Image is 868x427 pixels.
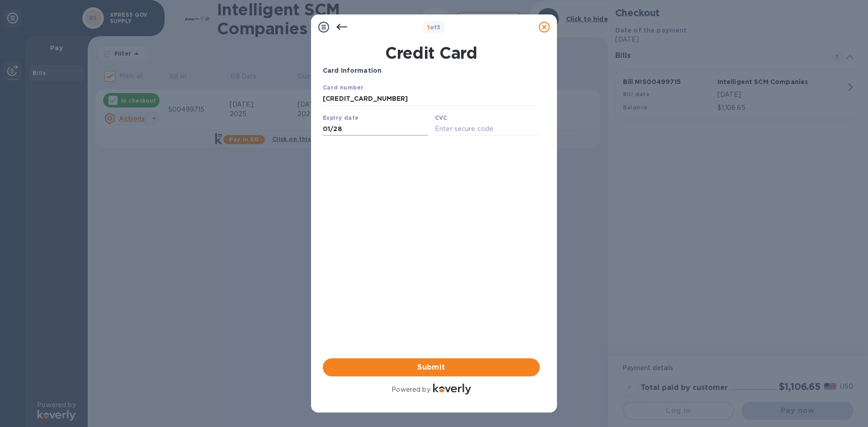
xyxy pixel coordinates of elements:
[323,67,382,74] b: Card Information
[323,358,540,376] button: Submit
[319,43,543,62] h1: Credit Card
[330,362,533,373] span: Submit
[427,24,441,31] b: of 3
[433,384,471,394] img: Logo
[323,83,540,136] iframe: Your browser does not support iframes
[427,24,429,31] span: 1
[392,385,430,394] p: Powered by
